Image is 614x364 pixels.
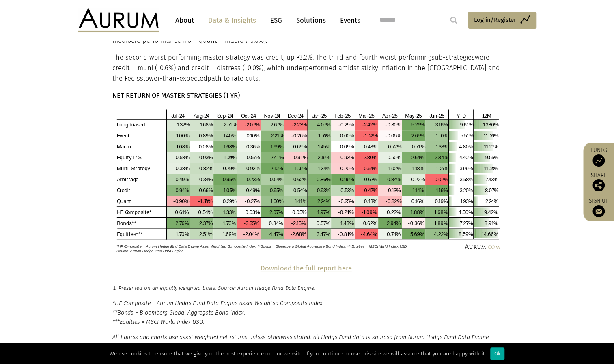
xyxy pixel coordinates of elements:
[490,347,504,360] div: Ok
[592,205,605,217] img: Sign up to our newsletter
[78,8,159,32] img: Aurum
[446,12,462,28] input: Submit
[336,13,360,28] a: Events
[292,13,330,28] a: Solutions
[112,92,240,99] strong: NET RETURN OF MASTER STRATEGIES (1 YR)
[587,147,610,167] a: Funds
[261,264,352,272] a: Download the full report here
[587,173,610,191] div: Share
[112,52,500,84] p: The second worst performing master strategy was credit, up +3.2%. The third and fourth worst perf...
[592,179,605,191] img: Share this post
[204,13,260,28] a: Data & Insights
[587,197,610,217] a: Sign up
[592,154,605,167] img: Access Funds
[140,75,207,82] span: slower-than-expected
[112,299,502,327] p: *HF Composite = Aurum Hedge Fund Data Engine Asset Weighted Composite Index. **Bonds = Bloomberg ...
[171,13,198,28] a: About
[468,12,536,29] a: Log in/Register
[431,54,475,61] span: sub-strategies
[118,285,315,291] em: Presented on an equally weighted basis. Source: Aurum Hedge Fund Data Engine.
[474,15,516,25] span: Log in/Register
[112,334,490,350] em: All figures and charts use asset weighted net returns unless otherwise stated. All Hedge Fund dat...
[266,13,286,28] a: ESG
